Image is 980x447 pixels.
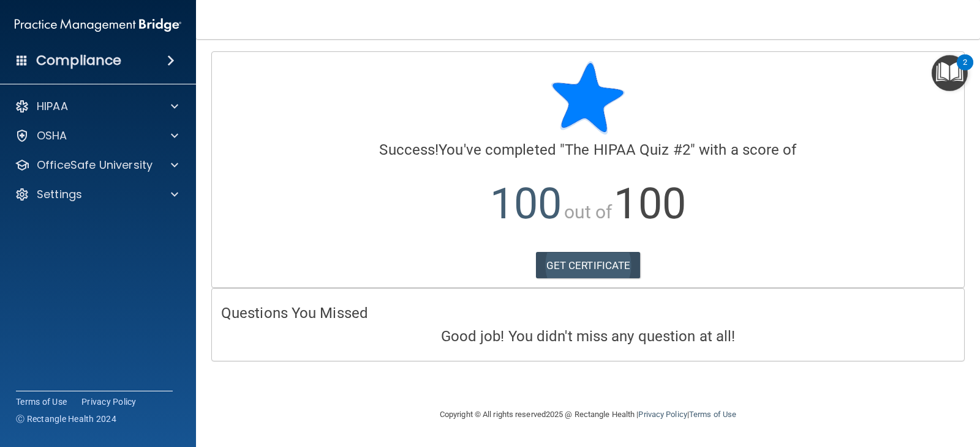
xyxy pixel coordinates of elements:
[490,179,562,229] span: 100
[919,368,965,415] iframe: Drift Widget Chat Controller
[564,201,612,223] span: out of
[16,396,67,408] a: Terms of Use
[221,328,955,344] h4: Good job! You didn't miss any question at all!
[614,179,685,229] span: 100
[15,187,178,202] a: Settings
[36,52,121,69] h4: Compliance
[963,62,967,78] div: 2
[689,410,736,419] a: Terms of Use
[37,99,68,114] p: HIPAA
[37,158,153,172] p: OfficeSafe University
[15,128,178,143] a: OSHA
[565,141,690,158] span: The HIPAA Quiz #2
[15,99,178,114] a: HIPAA
[81,396,137,408] a: Privacy Policy
[37,187,82,202] p: Settings
[15,13,181,37] img: PMB logo
[551,61,625,135] img: blue-star-rounded.9d042014.png
[15,158,178,172] a: OfficeSafe University
[379,141,439,158] span: Success!
[37,128,67,143] p: OSHA
[16,413,116,425] span: Ⓒ Rectangle Health 2024
[221,305,955,321] h4: Questions You Missed
[364,395,812,434] div: Copyright © All rights reserved 2025 @ Rectangle Health | |
[536,252,641,279] a: GET CERTIFICATE
[932,55,968,91] button: Open Resource Center, 2 new notifications
[221,142,955,158] h4: You've completed " " with a score of
[638,410,687,419] a: Privacy Policy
